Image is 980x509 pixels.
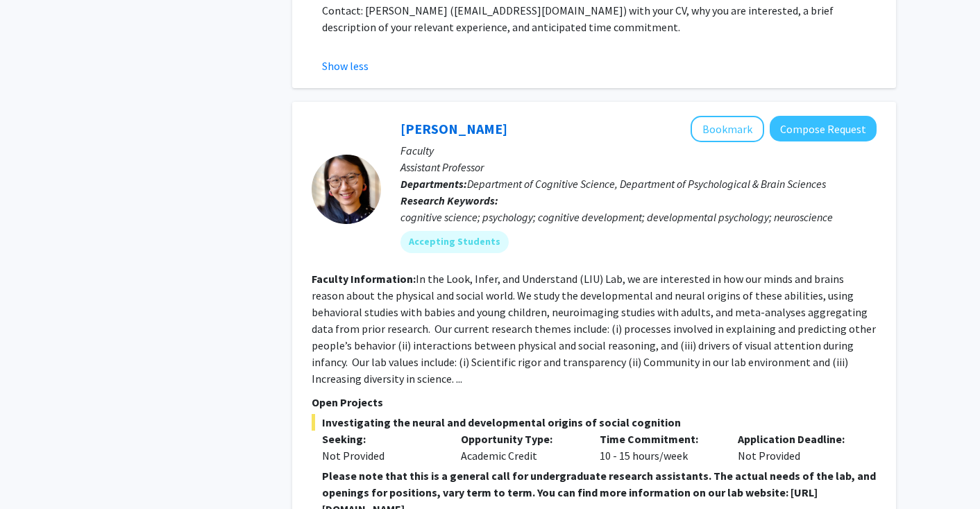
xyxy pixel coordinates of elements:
[400,209,877,225] div: cognitive science; psychology; cognitive development; developmental psychology; neuroscience
[467,177,826,191] span: Department of Cognitive Science, Department of Psychological & Brain Sciences
[322,58,369,74] button: Show less
[400,142,877,159] p: Faculty
[450,431,589,464] div: Academic Credit
[322,2,877,35] p: Contact: [PERSON_NAME] ([EMAIL_ADDRESS][DOMAIN_NAME]) with your CV, why you are interested, a bri...
[589,431,728,464] div: 10 - 15 hours/week
[400,177,467,191] b: Departments:
[10,447,59,499] iframe: Chat
[400,120,507,137] a: [PERSON_NAME]
[312,414,877,431] span: Investigating the neural and developmental origins of social cognition
[322,447,440,464] div: Not Provided
[400,159,877,175] p: Assistant Professor
[770,116,877,141] button: Compose Request to Shari Liu
[461,431,579,447] p: Opportunity Type:
[738,431,856,447] p: Application Deadline:
[312,272,416,286] b: Faculty Information:
[691,116,764,142] button: Add Shari Liu to Bookmarks
[322,431,440,447] p: Seeking:
[727,431,866,464] div: Not Provided
[312,394,877,411] p: Open Projects
[400,193,498,207] b: Research Keywords:
[400,231,509,253] mat-chip: Accepting Students
[312,272,876,386] fg-read-more: In the Look, Infer, and Understand (LIU) Lab, we are interested in how our minds and brains reaso...
[600,431,718,447] p: Time Commitment:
